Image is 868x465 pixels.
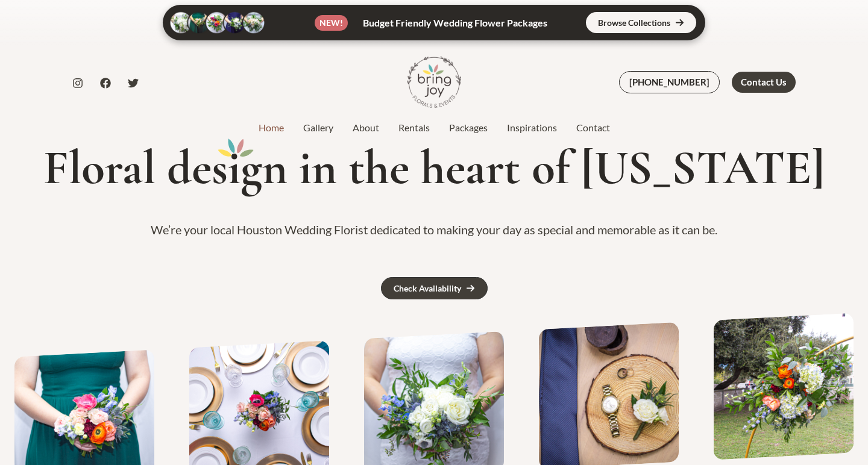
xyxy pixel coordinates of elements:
[72,78,83,89] a: Instagram
[294,120,343,135] a: Gallery
[394,284,461,293] div: Check Availability
[407,55,461,109] img: Bring Joy
[567,120,620,135] a: Contact
[228,142,241,195] mark: i
[249,119,620,137] nav: Site Navigation
[14,219,854,241] p: We’re your local Houston Wedding Florist dedicated to making your day as special and memorable as...
[439,120,497,135] a: Packages
[497,120,567,135] a: Inspirations
[381,277,488,299] a: Check Availability
[128,78,139,89] a: Twitter
[619,71,720,93] a: [PHONE_NUMBER]
[732,72,796,93] a: Contact Us
[100,78,111,89] a: Facebook
[343,120,389,135] a: About
[389,120,439,135] a: Rentals
[249,120,294,135] a: Home
[14,142,854,195] h1: Floral des gn in the heart of [US_STATE]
